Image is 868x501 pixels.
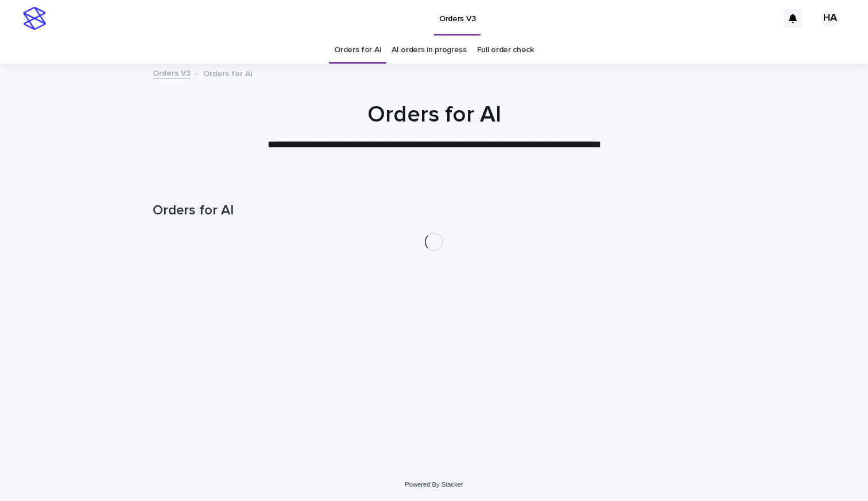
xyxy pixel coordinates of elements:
a: Full order check [477,37,534,64]
a: AI orders in progress [392,37,467,64]
h1: Orders for AI [153,202,715,219]
div: HA [821,9,839,28]
p: Orders for AI [203,66,253,79]
img: stacker-logo-s-only.png [23,7,46,30]
a: Orders V3 [153,66,191,79]
a: Orders for AI [334,37,381,64]
h1: Orders for AI [153,101,715,128]
a: Powered By Stacker [405,481,463,488]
